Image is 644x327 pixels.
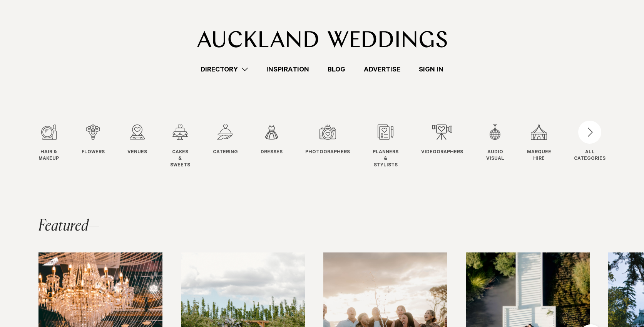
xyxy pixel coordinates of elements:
swiper-slide: 6 / 12 [261,124,298,169]
a: Marquee Hire [527,124,551,163]
button: ALLCATEGORIES [574,124,606,161]
a: Videographers [421,124,463,156]
swiper-slide: 11 / 12 [527,124,567,169]
a: Cakes & Sweets [170,124,190,169]
swiper-slide: 8 / 12 [373,124,414,169]
span: Flowers [82,149,105,156]
span: Planners & Stylists [373,149,398,169]
img: Auckland Weddings Logo [197,31,447,48]
a: Flowers [82,124,105,156]
swiper-slide: 9 / 12 [421,124,478,169]
a: Dresses [261,124,283,156]
span: Audio Visual [486,149,504,163]
span: Videographers [421,149,463,156]
span: Dresses [261,149,283,156]
a: Hair & Makeup [38,124,59,163]
a: Blog [318,64,355,75]
swiper-slide: 1 / 12 [38,124,74,169]
swiper-slide: 5 / 12 [213,124,253,169]
a: Catering [213,124,238,156]
a: Inspiration [257,64,318,75]
a: Photographers [305,124,350,156]
a: Planners & Stylists [373,124,398,169]
a: Sign In [410,64,453,75]
span: Catering [213,149,238,156]
a: Venues [127,124,147,156]
swiper-slide: 4 / 12 [170,124,206,169]
span: Photographers [305,149,350,156]
h2: Featured [38,219,100,234]
swiper-slide: 7 / 12 [305,124,365,169]
swiper-slide: 3 / 12 [127,124,162,169]
a: Directory [191,64,257,75]
swiper-slide: 10 / 12 [486,124,520,169]
span: Venues [127,149,147,156]
span: Marquee Hire [527,149,551,163]
div: ALL CATEGORIES [574,149,606,163]
span: Cakes & Sweets [170,149,190,169]
span: Hair & Makeup [38,149,59,163]
swiper-slide: 2 / 12 [82,124,120,169]
a: Advertise [355,64,410,75]
a: Audio Visual [486,124,504,163]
